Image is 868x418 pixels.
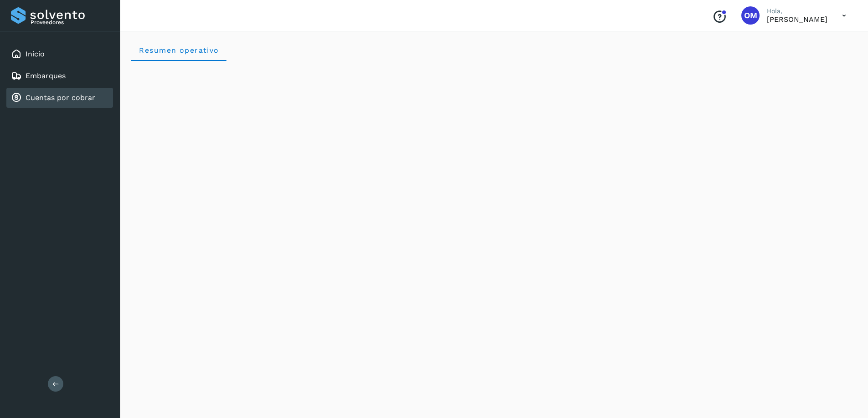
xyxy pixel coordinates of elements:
a: Inicio [26,50,45,58]
a: Cuentas por cobrar [26,93,95,102]
p: Hola, [767,7,827,15]
div: Embarques [6,66,113,86]
div: Inicio [6,44,113,64]
a: Embarques [26,71,66,80]
span: Resumen operativo [139,46,219,55]
p: Proveedores [31,19,109,25]
div: Cuentas por cobrar [6,88,113,108]
p: OZIEL MATA MURO [767,15,827,24]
